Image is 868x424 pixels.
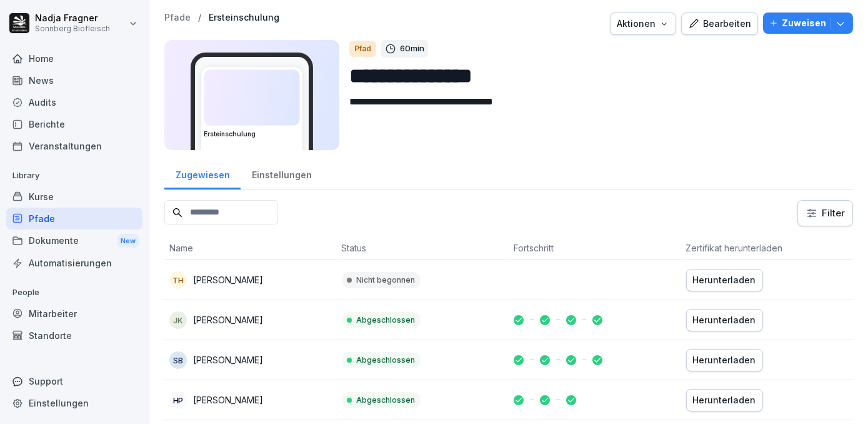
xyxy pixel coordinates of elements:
a: Veranstaltungen [6,135,142,157]
button: Aktionen [610,13,676,35]
div: SB [169,351,187,369]
button: Herunterladen [686,389,763,411]
h3: Ersteinschulung [204,129,300,139]
button: Bearbeiten [681,13,758,35]
a: Audits [6,91,142,113]
a: Zugewiesen [164,158,241,189]
button: Zuweisen [763,13,853,34]
p: [PERSON_NAME] [193,353,263,366]
a: Einstellungen [241,158,322,189]
p: People [6,283,142,303]
div: Herunterladen [693,273,756,287]
a: Pfade [6,208,142,230]
div: Support [6,370,142,392]
div: Herunterladen [693,313,756,327]
p: Zuweisen [782,16,826,30]
th: Zertifikat herunterladen [681,236,854,260]
div: Herunterladen [693,353,756,367]
button: Herunterladen [686,309,763,331]
a: Pfade [164,13,191,23]
p: / [198,13,201,23]
p: Nicht begonnen [357,275,416,286]
a: Ersteinschulung [209,13,279,23]
div: Herunterladen [693,393,756,407]
div: Dokumente [6,230,142,253]
a: Kurse [6,186,142,208]
p: Abgeschlossen [357,315,416,326]
a: Automatisierungen [6,252,142,274]
div: JK [169,311,187,329]
button: Herunterladen [686,349,763,371]
th: Fortschritt [509,236,681,260]
div: Bearbeiten [688,17,751,31]
a: Einstellungen [6,392,142,414]
th: Name [164,236,337,260]
p: [PERSON_NAME] [193,313,263,326]
a: Standorte [6,325,142,346]
div: Filter [806,207,845,220]
p: Abgeschlossen [357,355,416,366]
p: Library [6,166,142,186]
p: [PERSON_NAME] [193,273,263,286]
button: Filter [798,201,852,226]
p: 60 min [400,43,424,55]
p: Abgeschlossen [357,395,416,406]
div: Aktionen [617,17,669,31]
a: DokumenteNew [6,230,142,253]
a: Mitarbeiter [6,303,142,325]
div: HP [169,391,187,409]
a: Home [6,48,142,69]
div: Pfad [349,41,376,57]
p: [PERSON_NAME] [193,393,263,406]
p: Sonnberg Biofleisch [35,24,110,33]
button: Herunterladen [686,269,763,291]
p: Nadja Fragner [35,13,110,24]
th: Status [337,236,509,260]
a: Berichte [6,113,142,135]
div: New [117,234,139,248]
div: TH [169,271,187,289]
a: News [6,69,142,91]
